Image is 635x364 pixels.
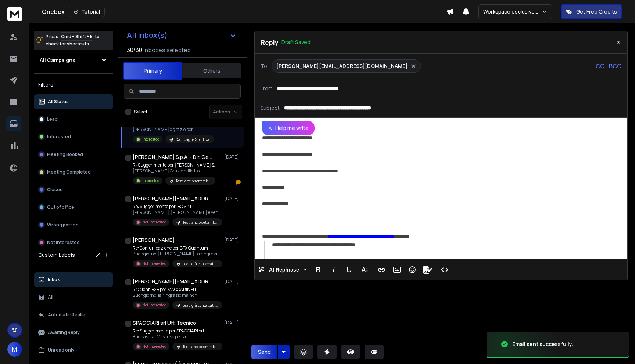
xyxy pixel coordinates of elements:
[224,320,241,326] p: [DATE]
[142,261,166,266] p: Not Interested
[34,343,113,357] button: Unread only
[133,127,214,132] p: [PERSON_NAME] e grazie per
[276,62,408,70] p: [PERSON_NAME][EMAIL_ADDRESS][DOMAIN_NAME]
[144,45,191,54] h3: Inboxes selected
[133,245,221,251] p: Re: Comunicazione per CFX Quantum
[281,39,311,46] p: Draft Saved
[133,287,221,292] p: R: Clienti B2B per MACCARINELLI
[133,162,215,168] p: R: Suggerimento per [PERSON_NAME] &
[60,32,93,41] span: Cmd + Shift + k
[142,344,166,349] p: Not Interested
[133,153,214,161] h1: [PERSON_NAME] S.p.A. - Dir. Generale - [PERSON_NAME]
[34,94,113,109] button: All Status
[176,178,211,184] p: Test lancio settembre Q4 5
[34,165,113,179] button: Meeting Completed
[133,278,214,285] h1: [PERSON_NAME][EMAIL_ADDRESS][PERSON_NAME][DOMAIN_NAME]
[69,7,105,17] button: Tutorial
[34,130,113,144] button: Interested
[7,342,22,357] button: M
[34,325,113,340] button: Awaiting Reply
[34,272,113,287] button: Inbox
[34,53,113,68] button: All Campaigns
[34,182,113,197] button: Closed
[261,62,269,70] p: To:
[142,219,166,225] p: Not Interested
[133,236,175,244] h1: [PERSON_NAME]
[142,302,166,308] p: Not Interested
[40,57,75,64] h1: All Campaigns
[261,104,281,112] p: Subject:
[133,210,221,215] p: [PERSON_NAME], [PERSON_NAME] è venuto a
[512,341,573,348] div: Email sent successfully.
[133,204,221,210] p: Re: Suggerimento per iBC S.r.l
[47,240,80,245] p: Not Interested
[183,344,218,350] p: Test lancio settembre Q4 6
[133,328,221,334] p: Re: Suggerimento per SPAGGIARI srl
[38,251,75,259] h3: Custom Labels
[123,62,182,80] button: Primary
[34,80,113,90] h3: Filters
[142,136,159,142] p: Interested
[483,8,542,15] p: Workspace esclusivo upvizory
[576,8,617,15] p: Get Free Credits
[176,137,209,142] p: Campagna Sportiva
[224,279,241,284] p: [DATE]
[47,152,83,157] p: Meeting Booked
[183,220,218,225] p: Test lancio settembre Q4 4
[121,28,242,43] button: All Inbox(s)
[142,178,159,183] p: Interested
[34,200,113,215] button: Out of office
[438,262,452,277] button: Code View
[48,330,80,335] p: Awaiting Reply
[133,195,214,202] h1: [PERSON_NAME][EMAIL_ADDRESS][DOMAIN_NAME]
[261,37,279,47] p: Reply
[48,347,75,353] p: Unread only
[596,62,604,70] p: CC
[47,134,71,140] p: Interested
[48,277,60,283] p: Inbox
[251,345,277,359] button: Send
[609,62,621,70] p: BCC
[48,294,53,300] p: All
[48,99,69,105] p: All Status
[47,169,91,175] p: Meeting Completed
[127,45,142,54] span: 30 / 30
[133,168,215,174] p: [PERSON_NAME] Grazie mille Ho
[34,112,113,127] button: Lead
[182,63,241,79] button: Others
[133,334,221,340] p: Buonasera, Mi scuso per la
[262,121,315,135] button: Help me write
[34,235,113,250] button: Not Interested
[34,218,113,232] button: Wrong person
[421,262,435,277] button: Signature
[261,85,274,92] p: From:
[34,307,113,322] button: Automatic Replies
[48,312,88,318] p: Automatic Replies
[133,251,221,257] p: Buongiorno, [PERSON_NAME], la ringrazio ma
[183,261,218,267] p: Lead già contattati Q1-Q2 lancio estivo
[224,154,241,160] p: [DATE]
[257,262,308,277] button: AI Rephrase
[183,303,218,308] p: Lead già contattati Q1-Q2 lancio estivo
[42,7,446,17] div: Onebox
[224,237,241,243] p: [DATE]
[224,196,241,201] p: [DATE]
[34,147,113,162] button: Meeting Booked
[47,187,63,193] p: Closed
[47,116,58,122] p: Lead
[561,4,622,19] button: Get Free Credits
[127,32,168,39] h1: All Inbox(s)
[133,292,221,298] p: Buongiorno, la ringrazio ma non
[268,267,301,273] span: AI Rephrase
[46,33,100,48] p: Press to check for shortcuts.
[47,222,79,228] p: Wrong person
[134,109,147,115] label: Select
[47,204,74,210] p: Out of office
[34,290,113,305] button: All
[133,319,196,327] h1: SPAGGIARI srl Uff. Tecnico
